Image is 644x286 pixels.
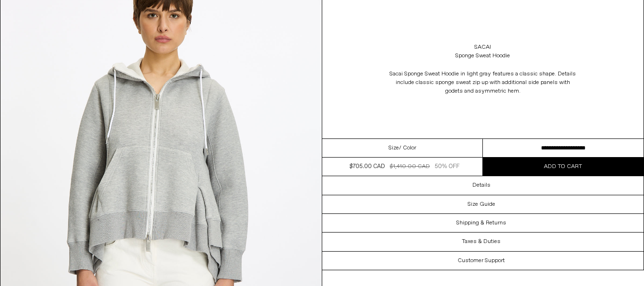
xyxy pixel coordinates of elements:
span: Size [388,144,399,152]
h3: Details [472,182,491,189]
button: Add to cart [483,158,644,176]
span: / Color [399,144,416,152]
h3: Shipping & Returns [456,220,506,226]
div: 50% OFF [435,162,460,171]
span: Add to cart [544,163,582,170]
div: $1,410.00 CAD [390,162,430,171]
div: Sponge Sweat Hoodie [455,52,510,60]
div: Sacai Sponge Sweat Hoodie in light gray features a classic shape. Details include classic sponge ... [388,70,578,95]
h3: Size Guide [468,201,495,208]
div: $705.00 CAD [349,162,385,171]
h3: Taxes & Duties [462,238,501,245]
h3: Customer Support [458,257,505,264]
a: Sacai [474,43,491,52]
